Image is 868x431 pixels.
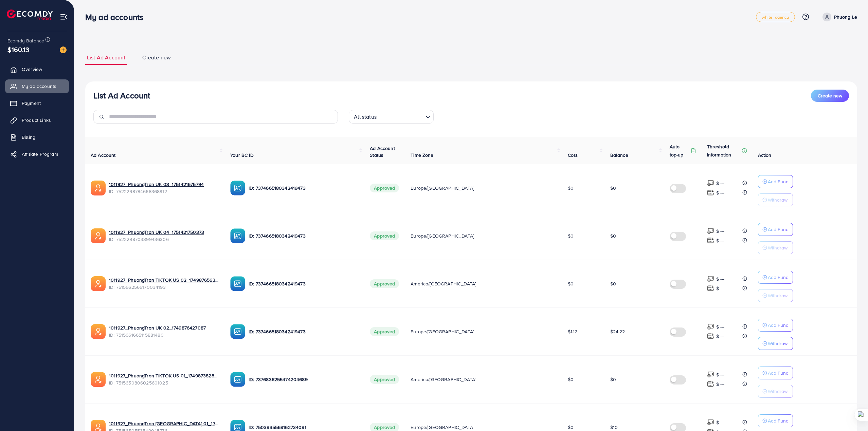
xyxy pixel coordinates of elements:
[820,13,857,21] a: Phuong Le
[758,367,793,379] button: Add Fund
[109,236,219,243] span: ID: 7522298703399436306
[349,110,434,124] div: Search for option
[716,275,725,283] p: $ ---
[5,113,69,127] a: Product Links
[707,180,714,187] img: top-up amount
[411,232,474,239] span: Europe/[GEOGRAPHIC_DATA]
[22,117,51,124] span: Product Links
[768,321,789,329] p: Add Fund
[758,193,793,206] button: Withdraw
[411,280,476,287] span: America/[GEOGRAPHIC_DATA]
[610,232,616,239] span: $0
[568,328,578,335] span: $1.12
[411,328,474,335] span: Europe/[GEOGRAPHIC_DATA]
[758,152,772,158] span: Action
[7,44,29,54] span: $160.13
[707,189,714,196] img: top-up amount
[716,418,725,427] p: $ ---
[370,327,399,336] span: Approved
[249,232,359,240] p: ID: 7374665180342419473
[249,280,359,288] p: ID: 7374665180342419473
[768,387,788,395] p: Withdraw
[370,375,399,384] span: Approved
[707,275,714,282] img: top-up amount
[91,372,106,387] img: ic-ads-acc.e4c84228.svg
[716,371,725,379] p: $ ---
[109,181,219,195] div: <span class='underline'>1011927_PhuongTran UK 03_1751421675794</span></br>7522298784668368912
[22,134,35,140] span: Billing
[93,91,150,100] h3: List Ad Account
[758,241,793,254] button: Withdraw
[768,339,788,348] p: Withdraw
[109,277,219,283] a: 1011927_PhuongTran TIKTOK US 02_1749876563912
[85,12,149,22] h3: My ad accounts
[716,179,725,187] p: $ ---
[839,400,863,426] iframe: Chat
[230,372,245,387] img: ic-ba-acc.ded83a64.svg
[7,10,53,20] img: logo
[91,181,106,195] img: ic-ads-acc.e4c84228.svg
[109,229,219,236] a: 1011927_PhuongTran UK 04_1751421750373
[716,323,725,331] p: $ ---
[707,419,714,426] img: top-up amount
[109,324,219,338] div: <span class='underline'>1011927_PhuongTran UK 02_1749876427087</span></br>7515661665115881480
[91,152,116,158] span: Ad Account
[758,289,793,302] button: Withdraw
[768,225,789,233] p: Add Fund
[758,385,793,398] button: Withdraw
[7,37,44,44] span: Ecomdy Balance
[707,380,714,388] img: top-up amount
[707,333,714,340] img: top-up amount
[249,184,359,192] p: ID: 7374665180342419473
[758,175,793,188] button: Add Fund
[707,371,714,378] img: top-up amount
[109,372,219,379] a: 1011927_PhuongTran TIKTOK US 01_1749873828056
[707,237,714,244] img: top-up amount
[568,424,574,431] span: $0
[610,152,628,158] span: Balance
[411,152,433,158] span: Time Zone
[568,185,574,191] span: $0
[5,130,69,144] a: Billing
[60,46,67,53] img: image
[756,12,795,22] a: white_agency
[834,13,857,21] p: Phuong Le
[758,223,793,236] button: Add Fund
[109,284,219,291] span: ID: 7515662566170034193
[230,152,254,158] span: Your BC ID
[610,376,616,383] span: $0
[411,185,474,191] span: Europe/[GEOGRAPHIC_DATA]
[109,181,219,188] a: 1011927_PhuongTran UK 03_1751421675794
[716,380,725,388] p: $ ---
[230,324,245,339] img: ic-ba-acc.ded83a64.svg
[768,417,789,425] p: Add Fund
[670,143,689,159] p: Auto top-up
[91,324,106,339] img: ic-ads-acc.e4c84228.svg
[758,337,793,350] button: Withdraw
[768,196,788,204] p: Withdraw
[411,376,476,383] span: America/[GEOGRAPHIC_DATA]
[230,228,245,243] img: ic-ba-acc.ded83a64.svg
[5,62,69,76] a: Overview
[60,13,68,21] img: menu
[716,284,725,293] p: $ ---
[142,54,171,61] span: Create new
[109,332,219,338] span: ID: 7515661665115881480
[768,244,788,252] p: Withdraw
[370,231,399,240] span: Approved
[568,152,578,158] span: Cost
[109,372,219,386] div: <span class='underline'>1011927_PhuongTran TIKTOK US 01_1749873828056</span></br>7515650806025601025
[370,184,399,192] span: Approved
[109,188,219,195] span: ID: 7522298784668368912
[411,424,474,431] span: Europe/[GEOGRAPHIC_DATA]
[22,100,41,107] span: Payment
[768,369,789,377] p: Add Fund
[370,279,399,288] span: Approved
[249,327,359,336] p: ID: 7374665180342419473
[707,227,714,235] img: top-up amount
[109,277,219,291] div: <span class='underline'>1011927_PhuongTran TIKTOK US 02_1749876563912</span></br>7515662566170034193
[716,227,725,235] p: $ ---
[5,96,69,110] a: Payment
[230,276,245,291] img: ic-ba-acc.ded83a64.svg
